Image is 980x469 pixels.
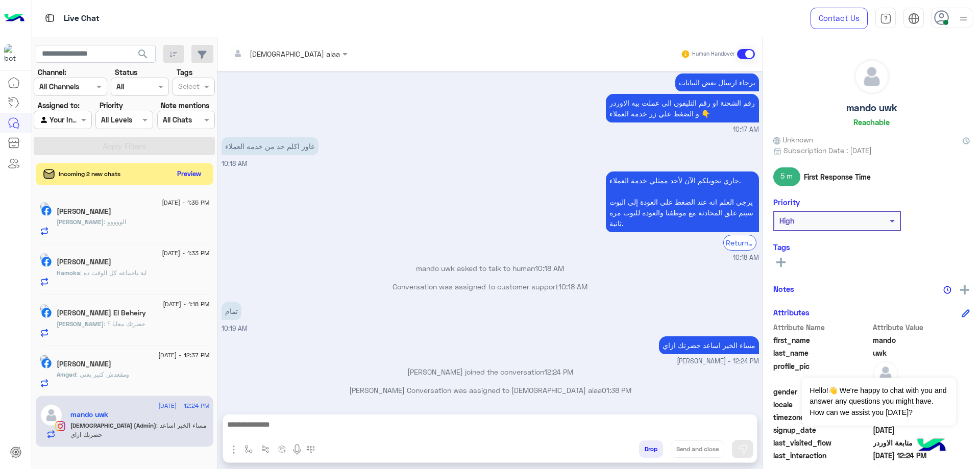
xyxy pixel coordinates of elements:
span: 5 m [773,167,800,186]
span: مساء الخير اساعد حضرتك ازاي [70,422,206,438]
img: Facebook [41,358,52,368]
span: 10:19 AM [222,325,248,332]
span: First Response Time [804,171,871,182]
p: 17/9/2025, 10:18 AM [222,137,318,155]
span: last_visited_flow [773,437,871,448]
p: Live Chat [64,12,100,26]
button: select flow [240,440,257,457]
h6: Priority [773,198,800,207]
img: send voice note [291,443,303,456]
p: mando uwk asked to talk to human [222,263,759,274]
img: add [960,285,969,294]
span: اية ياجماعه كل الوقت ده [80,269,146,277]
h5: Mahmoud Anwr El Beheiry [57,309,146,317]
button: create order [274,440,291,457]
p: Conversation was assigned to customer support [222,281,759,292]
h6: Tags [773,242,970,252]
img: defaultAdmin.png [854,59,889,94]
img: notes [943,286,951,294]
h5: mando uwk [846,102,897,114]
span: uwk [873,348,970,358]
span: Attribute Value [873,322,970,333]
img: picture [40,202,49,211]
span: first_name [773,335,871,345]
div: Return to Bot [723,235,756,251]
img: profile [957,12,970,25]
span: [DATE] - 1:35 PM [162,198,209,207]
button: Send and close [671,440,724,458]
p: 17/9/2025, 10:17 AM [606,94,759,122]
span: حضرتك معايا ؟ [104,320,145,328]
h5: Ahmed Farouk [57,207,111,216]
button: Preview [173,166,206,181]
h5: mando uwk [70,410,108,419]
span: [DATE] - 12:37 PM [158,351,209,360]
span: Hello!👋 We're happy to chat with you and answer any questions you might have. How can we assist y... [802,378,955,426]
img: make a call [307,446,315,454]
img: picture [40,304,49,313]
p: 17/9/2025, 10:18 AM [606,171,759,232]
span: Attribute Name [773,322,871,333]
img: hulul-logo.png [914,428,949,464]
img: Instagram [55,421,65,431]
img: tab [908,13,920,24]
label: Assigned to: [38,100,80,111]
span: 2025-02-07T20:45:14.865Z [873,425,970,435]
p: 17/9/2025, 10:17 AM [675,73,759,91]
span: mando [873,335,970,345]
span: 10:18 AM [222,160,248,167]
a: tab [875,8,896,29]
button: Drop [639,440,663,458]
img: Facebook [41,308,52,318]
span: [PERSON_NAME] [57,320,104,328]
h6: Notes [773,284,794,293]
label: Note mentions [161,100,209,111]
a: Contact Us [811,8,868,29]
span: Hamoka [57,269,80,277]
span: 10:18 AM [535,264,564,273]
h5: Amgad Youssef [57,360,111,368]
div: Select [177,81,200,94]
img: send attachment [228,443,240,456]
span: Incoming 2 new chats [59,169,120,179]
span: last_name [773,348,871,358]
label: Status [115,67,137,78]
span: Subscription Date : [DATE] [783,145,872,156]
p: 17/9/2025, 10:19 AM [222,302,241,320]
span: ومقعدش كتير يعني [76,371,129,378]
button: Apply Filters [34,137,215,155]
label: Channel: [38,67,66,78]
span: 10:17 AM [733,125,759,135]
span: 10:18 AM [558,282,587,291]
h6: Attributes [773,308,810,317]
span: [DATE] - 12:24 PM [158,401,209,410]
small: Human Handover [692,50,735,58]
span: 01:38 PM [602,386,631,394]
p: 17/9/2025, 12:24 PM [659,336,759,354]
h5: Hamoka Mohamed [57,258,111,266]
span: [DATE] - 1:33 PM [162,249,209,258]
label: Priority [100,100,123,111]
span: timezone [773,412,871,423]
img: defaultAdmin.png [40,404,63,427]
span: Unknown [773,134,813,145]
img: select flow [244,445,253,453]
span: locale [773,399,871,410]
span: search [137,48,149,60]
span: Amgad [57,371,76,378]
img: Facebook [41,206,52,216]
span: متابعة الاوردر [873,437,970,448]
button: Trigger scenario [257,440,274,457]
span: 12:24 PM [544,367,573,376]
span: الووووو [104,218,126,226]
span: 2025-09-17T09:24:07.75Z [873,450,970,461]
img: tab [880,13,892,24]
button: search [131,45,156,67]
span: [DATE] - 1:18 PM [163,300,209,309]
span: 10:18 AM [733,253,759,263]
span: gender [773,386,871,397]
span: [PERSON_NAME] [57,218,104,226]
img: create order [278,445,286,453]
p: [PERSON_NAME] joined the conversation [222,366,759,377]
span: profile_pic [773,361,871,384]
